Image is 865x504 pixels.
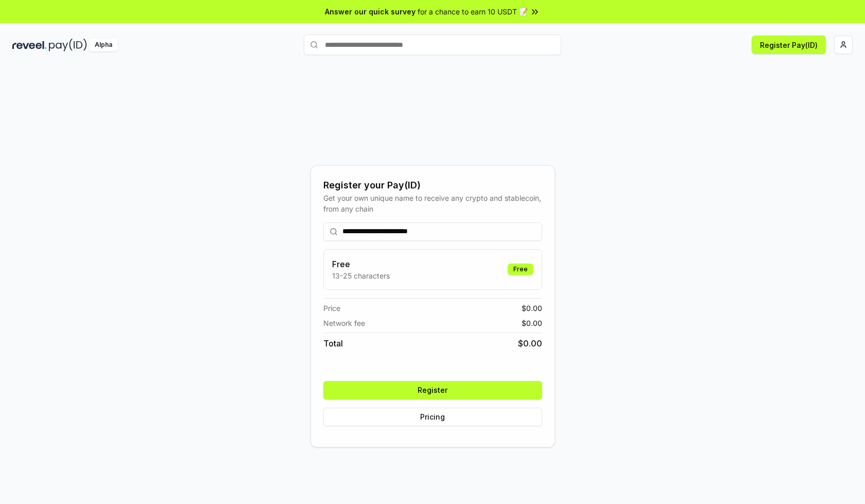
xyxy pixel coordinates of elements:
div: Alpha [89,39,118,51]
button: Register Pay(ID) [752,36,826,54]
div: Register your Pay(ID) [323,178,542,193]
button: Pricing [323,408,542,426]
span: for a chance to earn 10 USDT 📝 [418,6,528,17]
span: $ 0.00 [522,318,542,328]
span: $ 0.00 [518,337,542,350]
h3: Free [332,258,390,270]
span: Answer our quick survey [325,6,416,17]
span: Network fee [323,318,365,328]
button: Register [323,381,542,399]
img: pay_id [49,39,87,51]
p: 13-25 characters [332,270,390,281]
span: $ 0.00 [522,303,542,314]
span: Total [323,337,343,350]
img: reveel_dark [12,39,47,51]
div: Get your own unique name to receive any crypto and stablecoin, from any chain [323,193,542,214]
div: Free [508,264,533,275]
span: Price [323,303,340,314]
